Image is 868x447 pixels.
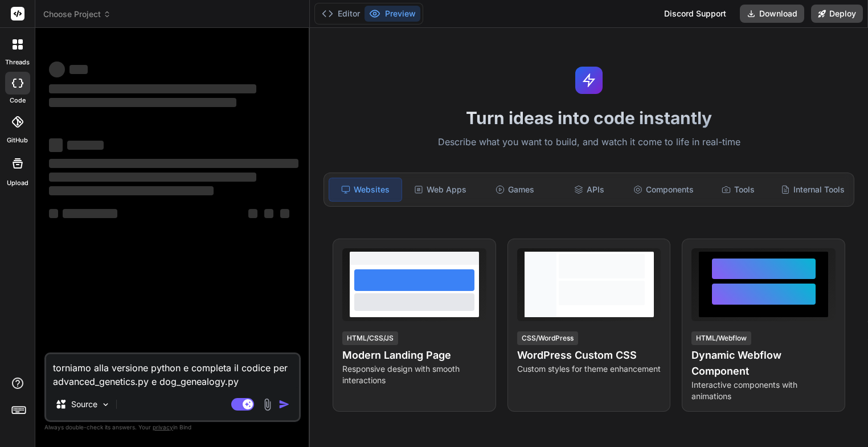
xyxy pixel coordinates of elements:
[628,178,700,202] div: Components
[67,141,104,150] span: ‌
[49,138,63,152] span: ‌
[71,399,97,410] p: Source
[404,178,477,202] div: Web Apps
[101,400,110,409] img: Pick Models
[7,136,28,145] label: GitHub
[10,96,26,105] label: code
[44,422,301,433] p: Always double-check its answers. Your in Bind
[49,186,214,195] span: ‌
[49,159,298,168] span: ‌
[46,354,299,388] textarea: torniamo alla versione python e completa il codice per advanced_genetics.py e dog_genealogy.py
[5,58,30,67] label: threads
[261,398,274,411] img: attachment
[279,399,290,410] img: icon
[517,331,578,345] div: CSS/WordPress
[7,178,28,188] label: Upload
[479,178,551,202] div: Games
[317,108,861,128] h1: Turn ideas into code instantly
[49,61,65,77] span: ‌
[329,178,402,202] div: Websites
[153,424,173,430] span: privacy
[702,178,774,202] div: Tools
[248,209,257,218] span: ‌
[365,6,420,22] button: Preview
[69,65,88,74] span: ‌
[691,331,751,345] div: HTML/Webflow
[657,5,733,23] div: Discord Support
[517,347,661,363] h4: WordPress Custom CSS
[691,379,836,402] p: Interactive components with animations
[811,5,863,23] button: Deploy
[49,84,256,93] span: ‌
[342,363,486,386] p: Responsive design with smooth interactions
[49,98,236,107] span: ‌
[342,347,486,363] h4: Modern Landing Page
[776,178,849,202] div: Internal Tools
[43,9,111,20] span: Choose Project
[264,209,273,218] span: ‌
[63,209,117,218] span: ‌
[280,209,289,218] span: ‌
[49,173,256,182] span: ‌
[317,135,861,150] p: Describe what you want to build, and watch it come to life in real-time
[691,347,836,379] h4: Dynamic Webflow Component
[740,5,804,23] button: Download
[317,6,365,22] button: Editor
[517,363,661,375] p: Custom styles for theme enhancement
[553,178,625,202] div: APIs
[49,209,58,218] span: ‌
[342,331,398,345] div: HTML/CSS/JS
